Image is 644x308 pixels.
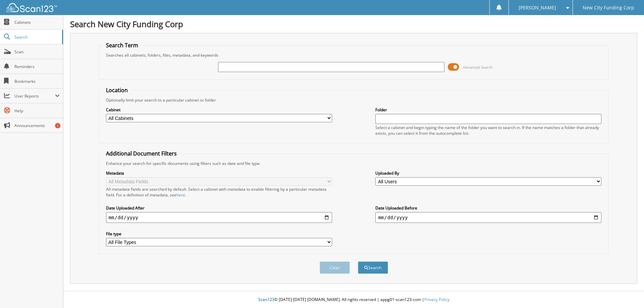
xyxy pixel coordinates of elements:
span: Advanced Search [463,65,493,70]
span: Scan123 [258,297,274,302]
button: Search [358,261,388,274]
div: Optionally limit your search to a particular cabinet or folder [103,97,605,103]
label: Cabinet [106,107,332,113]
label: Folder [375,107,601,113]
div: Searches all cabinets, folders, files, metadata, and keywords [103,52,605,58]
span: Reminders [14,64,60,69]
input: start [106,212,332,223]
button: Clear [320,261,350,274]
span: Cabinets [14,19,60,25]
label: Metadata [106,170,332,176]
label: Date Uploaded Before [375,205,601,211]
span: User Reports [14,93,55,99]
span: New City Funding Corp [583,6,634,10]
span: Scan [14,49,60,55]
span: Search [14,34,59,40]
span: Help [14,108,60,114]
span: Bookmarks [14,78,60,84]
div: All metadata fields are searched by default. Select a cabinet with metadata to enable filtering b... [106,186,332,198]
div: 1 [55,123,60,128]
img: scan123-logo-white.svg [7,3,57,12]
input: end [375,212,601,223]
label: Uploaded By [375,170,601,176]
a: here [176,192,185,198]
span: Announcements [14,123,60,128]
legend: Search Term [103,42,142,49]
div: Enhance your search for specific documents using filters such as date and file type. [103,161,605,166]
legend: Additional Document Filters [103,150,180,157]
h1: Search New City Funding Corp [70,18,637,29]
label: Date Uploaded After [106,205,332,211]
legend: Location [103,86,131,94]
div: © [DATE]-[DATE] [DOMAIN_NAME]. All rights reserved | appg01-scan123-com | [63,292,644,308]
label: File type [106,231,332,237]
span: [PERSON_NAME] [519,6,556,10]
a: Privacy Policy [424,297,449,302]
div: Select a cabinet and begin typing the name of the folder you want to search in. If the name match... [375,125,601,136]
